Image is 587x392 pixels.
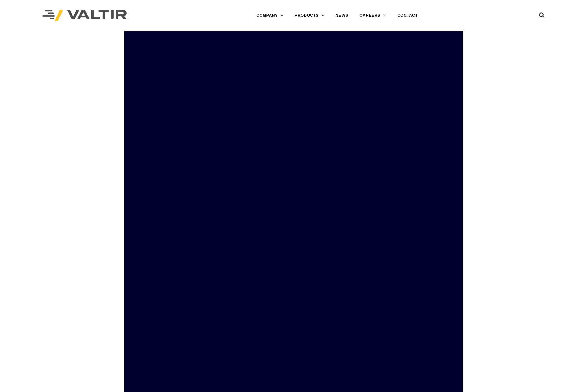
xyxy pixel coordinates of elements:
img: Valtir [42,10,127,21]
a: CONTACT [392,10,423,21]
a: CAREERS [354,10,392,21]
a: COMPANY [251,10,289,21]
a: NEWS [330,10,354,21]
a: PRODUCTS [289,10,330,21]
